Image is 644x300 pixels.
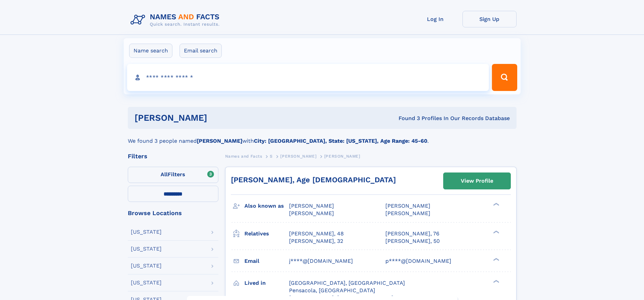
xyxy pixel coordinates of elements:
[289,203,334,209] span: [PERSON_NAME]
[128,210,218,216] div: Browse Locations
[289,237,343,245] a: [PERSON_NAME], 32
[135,114,303,122] h1: [PERSON_NAME]
[231,176,396,184] a: [PERSON_NAME], Age [DEMOGRAPHIC_DATA]
[385,203,430,209] span: [PERSON_NAME]
[131,229,162,235] div: [US_STATE]
[128,129,517,145] div: We found 3 people named with .
[444,173,510,189] a: View Profile
[180,44,222,58] label: Email search
[461,173,493,189] div: View Profile
[197,138,242,144] b: [PERSON_NAME]
[244,200,289,212] h3: Also known as
[289,287,375,294] span: Pensacola, [GEOGRAPHIC_DATA]
[254,138,427,144] b: City: [GEOGRAPHIC_DATA], State: [US_STATE], Age Range: 45-60
[244,228,289,239] h3: Relatives
[270,152,273,160] a: S
[324,154,360,159] span: [PERSON_NAME]
[289,210,334,216] span: [PERSON_NAME]
[385,237,440,245] a: [PERSON_NAME], 50
[128,167,218,183] label: Filters
[244,255,289,267] h3: Email
[127,64,489,91] input: search input
[161,171,168,178] span: All
[280,152,316,160] a: [PERSON_NAME]
[385,210,430,216] span: [PERSON_NAME]
[289,230,344,237] a: [PERSON_NAME], 48
[131,246,162,252] div: [US_STATE]
[128,11,225,29] img: Logo Names and Facts
[131,263,162,269] div: [US_STATE]
[492,202,500,207] div: ❯
[492,257,500,261] div: ❯
[408,11,462,27] a: Log In
[131,280,162,285] div: [US_STATE]
[225,152,262,160] a: Names and Facts
[462,11,517,27] a: Sign Up
[280,154,316,159] span: [PERSON_NAME]
[492,230,500,234] div: ❯
[270,154,273,159] span: S
[289,280,405,286] span: [GEOGRAPHIC_DATA], [GEOGRAPHIC_DATA]
[128,153,218,159] div: Filters
[129,44,172,58] label: Name search
[303,115,510,122] div: Found 3 Profiles In Our Records Database
[492,279,500,283] div: ❯
[492,64,517,91] button: Search Button
[385,230,439,237] a: [PERSON_NAME], 76
[244,277,289,289] h3: Lived in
